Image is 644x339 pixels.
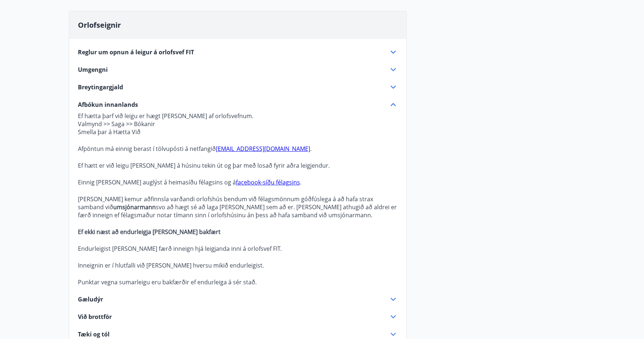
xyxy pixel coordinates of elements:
strong: umsjónarmann [113,203,156,211]
p: Ef hætta þarf við leigu er hægt [PERSON_NAME] af orlofsvefnum. [78,112,398,120]
a: [EMAIL_ADDRESS][DOMAIN_NAME] [216,145,310,153]
div: Breytingargjald [78,83,398,91]
p: Einnig [PERSON_NAME] auglýst á heimasíðu félagsins og á . [78,178,398,186]
div: Afbókun innanlands [78,100,398,109]
span: Gæludýr [78,295,103,303]
p: [PERSON_NAME] kemur aðfinnsla varðandi orlofshús bendum við félagsmönnum góðfúslega á að hafa str... [78,195,398,219]
div: Umgengni [78,65,398,74]
a: facebook-síðu félagsins [236,178,300,186]
div: Við brottför [78,312,398,321]
strong: Ef ekki næst að endurleigja [PERSON_NAME] bakfært [78,228,221,236]
span: Umgengni [78,66,108,74]
p: Smella þar á Hætta Við [78,128,398,136]
span: Orlofseignir [78,20,121,30]
p: Punktar vegna sumarleigu eru bakfærðir ef endurleiga á sér stað. [78,278,398,286]
span: Reglur um opnun á leigur á orlofsvef FIT [78,48,194,56]
p: Valmynd >> Saga >> Bókanir [78,120,398,128]
p: Inneignin er í hlutfalli við [PERSON_NAME] hversu mikið endurleigist. [78,261,398,269]
div: Afbókun innanlands [78,109,398,286]
span: Tæki og tól [78,330,110,338]
div: Gæludýr [78,295,398,304]
span: Breytingargjald [78,83,123,91]
div: Tæki og tól [78,330,398,339]
span: Afbókun innanlands [78,101,138,109]
p: Afpöntun má einnig berast í tölvupósti á netfangið . [78,145,398,153]
p: Endurleigist [PERSON_NAME] færð inneign hjá leigjanda inni á orlofsvef FIT. [78,245,398,253]
p: Ef hætt er við leigu [PERSON_NAME] á húsinu tekin út og þar með losað fyrir aðra leigjendur. [78,161,398,169]
span: Við brottför [78,313,112,321]
div: Reglur um opnun á leigur á orlofsvef FIT [78,48,398,56]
